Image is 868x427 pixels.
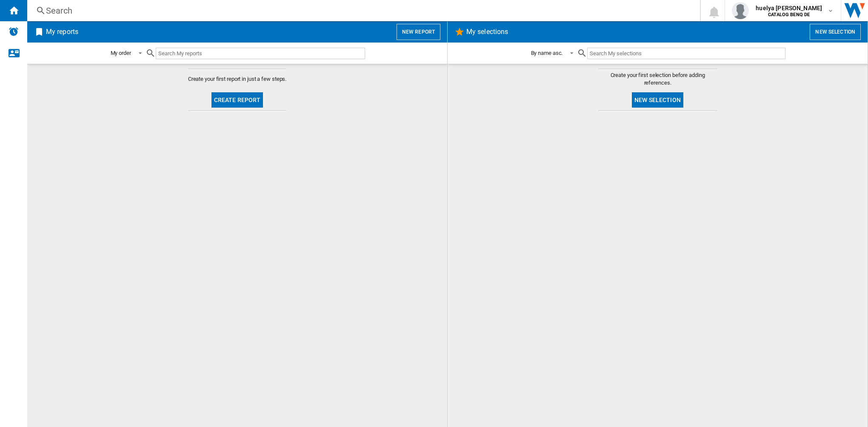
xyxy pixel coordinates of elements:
[810,24,861,40] button: New selection
[111,50,131,56] div: My order
[732,2,749,19] img: profile.jpg
[397,24,440,40] button: New report
[156,48,365,59] input: Search My reports
[44,24,80,40] h2: My reports
[465,24,510,40] h2: My selections
[632,92,683,108] button: New selection
[587,48,785,59] input: Search My selections
[531,50,563,56] div: By name asc.
[211,92,263,108] button: Create report
[188,75,287,83] span: Create your first report in just a few steps.
[9,26,19,37] img: alerts-logo.svg
[598,71,717,87] span: Create your first selection before adding references.
[768,12,810,17] b: CATALOG BENQ DE
[46,5,678,17] div: Search
[756,4,822,12] span: huelya [PERSON_NAME]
